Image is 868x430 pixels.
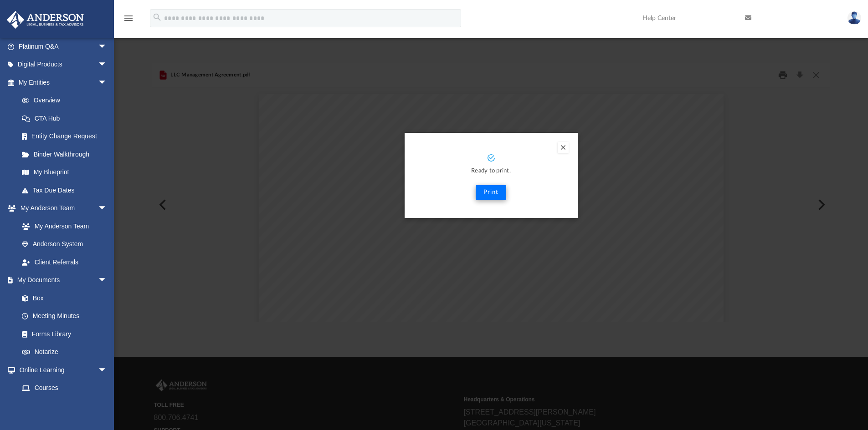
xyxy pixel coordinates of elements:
[847,11,861,25] img: User Pic
[13,181,121,199] a: Tax Due Dates
[123,17,134,24] a: menu
[13,127,121,146] a: Entity Change Request
[13,325,112,343] a: Forms Library
[98,73,116,92] span: arrow_drop_down
[6,361,116,379] a: Online Learningarrow_drop_down
[98,361,116,379] span: arrow_drop_down
[152,63,831,322] div: Preview
[98,56,116,74] span: arrow_drop_down
[6,73,121,91] a: My Entitiesarrow_drop_down
[98,271,116,290] span: arrow_drop_down
[6,199,116,218] a: My Anderson Teamarrow_drop_down
[152,12,162,22] i: search
[13,253,116,271] a: Client Referrals
[13,343,116,361] a: Notarize
[6,37,121,56] a: Platinum Q&Aarrow_drop_down
[13,217,112,235] a: My Anderson Team
[13,91,121,110] a: Overview
[98,37,116,56] span: arrow_drop_down
[13,379,116,397] a: Courses
[98,199,116,218] span: arrow_drop_down
[414,166,569,177] p: Ready to print.
[13,307,116,325] a: Meeting Minutes
[13,289,112,307] a: Box
[13,235,116,253] a: Anderson System
[476,185,506,200] button: Print
[13,397,112,415] a: Video Training
[13,145,121,163] a: Binder Walkthrough
[123,13,134,24] i: menu
[6,271,116,289] a: My Documentsarrow_drop_down
[13,109,121,127] a: CTA Hub
[6,56,121,74] a: Digital Productsarrow_drop_down
[13,163,116,182] a: My Blueprint
[4,11,87,29] img: Anderson Advisors Platinum Portal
